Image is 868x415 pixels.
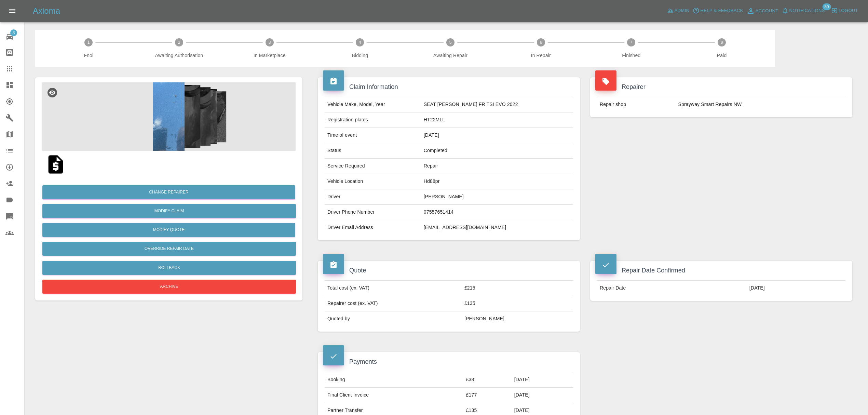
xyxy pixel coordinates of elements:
[822,3,831,10] span: 30
[325,159,421,174] td: Service Required
[789,7,825,15] span: Notifications
[498,52,583,59] span: In Repair
[421,128,573,143] td: [DATE]
[325,372,463,387] td: Booking
[421,220,573,235] td: [EMAIL_ADDRESS][DOMAIN_NAME]
[317,52,403,59] span: Bidding
[325,205,421,220] td: Driver Phone Number
[42,280,296,294] button: Archive
[780,5,827,16] button: Notifications
[679,52,764,59] span: Paid
[421,112,573,128] td: HT22MLL
[178,40,180,45] text: 2
[4,3,21,19] button: Open drawer
[323,357,575,366] h4: Payments
[45,153,67,175] img: qt_1RfjAVA4aDea5wMjgn3JQpJS
[325,311,462,326] td: Quoted by
[33,5,60,16] h5: Axioma
[462,296,573,311] td: £135
[42,82,296,151] img: 17c02ab3-fa32-4088-9bef-83556e27f23c
[227,52,312,59] span: In Marketplace
[325,296,462,311] td: Repairer cost (ex. VAT)
[665,5,691,16] a: Admin
[421,174,573,189] td: Hd88pr
[421,159,573,174] td: Repair
[46,52,131,59] span: Fnol
[595,82,847,92] h4: Repairer
[589,52,674,59] span: Finished
[325,220,421,235] td: Driver Email Address
[676,97,845,112] td: Sprayway Smart Repairs NW
[87,40,90,45] text: 1
[137,52,222,59] span: Awaiting Authorisation
[463,387,512,403] td: £177
[597,97,676,112] td: Repair shop
[462,311,573,326] td: [PERSON_NAME]
[42,185,295,199] button: Change Repairer
[630,40,633,45] text: 7
[540,40,542,45] text: 6
[42,261,296,275] button: Rollback
[597,281,747,296] td: Repair Date
[745,5,780,16] a: Account
[721,40,723,45] text: 8
[359,40,361,45] text: 4
[421,97,573,112] td: SEAT [PERSON_NAME] FR TSI EVO 2022
[691,5,745,16] button: Help & Feedback
[700,7,743,15] span: Help & Feedback
[512,387,573,403] td: [DATE]
[675,7,690,15] span: Admin
[421,205,573,220] td: 07557651414
[463,372,512,387] td: £38
[839,7,858,15] span: Logout
[10,29,17,36] span: 3
[595,266,847,275] h4: Repair Date Confirmed
[42,242,296,256] button: Override Repair Date
[325,143,421,159] td: Status
[421,143,573,159] td: Completed
[323,266,575,275] h4: Quote
[325,189,421,205] td: Driver
[323,82,575,92] h4: Claim Information
[747,281,845,296] td: [DATE]
[449,40,452,45] text: 5
[756,7,778,15] span: Account
[829,5,860,16] button: Logout
[325,387,463,403] td: Final Client Invoice
[421,189,573,205] td: [PERSON_NAME]
[325,112,421,128] td: Registration plates
[268,40,271,45] text: 3
[325,128,421,143] td: Time of event
[512,372,573,387] td: [DATE]
[325,97,421,112] td: Vehicle Make, Model, Year
[42,223,295,237] button: Modify Quote
[325,174,421,189] td: Vehicle Location
[462,281,573,296] td: £215
[408,52,493,59] span: Awaiting Repair
[42,204,296,218] a: Modify Claim
[325,281,462,296] td: Total cost (ex. VAT)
